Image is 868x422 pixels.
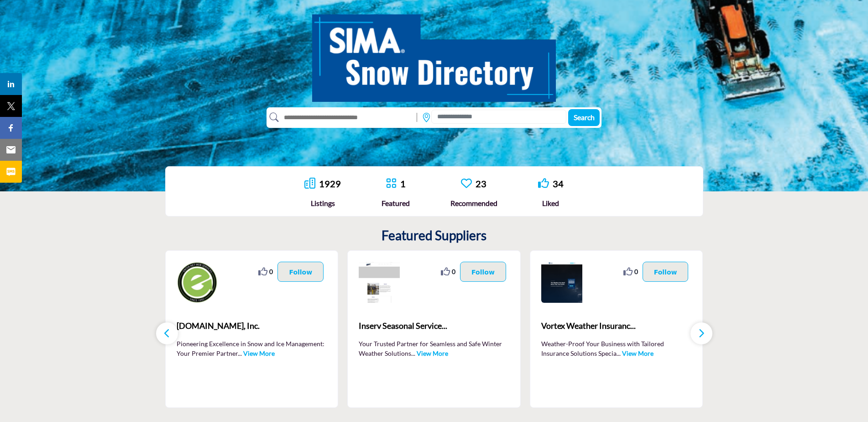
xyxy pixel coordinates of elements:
[450,198,497,209] div: Recommended
[553,178,564,189] a: 34
[386,178,397,190] a: Go to Featured
[471,267,495,277] p: Follow
[177,314,327,338] b: Enter.Net, Inc.
[382,198,410,209] div: Featured
[417,349,448,357] a: View More
[319,178,341,189] a: 1929
[460,262,506,282] button: Follow
[277,262,324,282] button: Follow
[541,339,692,357] p: Weather-Proof Your Business with Tailored Insurance Solutions Specia
[177,314,327,338] a: [DOMAIN_NAME], Inc.
[617,349,621,357] span: ...
[243,349,275,357] a: View More
[269,267,273,276] span: 0
[643,262,689,282] button: Follow
[538,198,564,209] div: Liked
[312,4,556,102] img: SIMA Snow Directory
[304,198,341,209] div: Listings
[177,339,327,357] p: Pioneering Excellence in Snow and Ice Management: Your Premier Partner
[452,267,455,276] span: 0
[359,314,509,338] a: Inserv Seasonal Service...
[654,267,677,277] p: Follow
[400,178,406,189] a: 1
[622,349,654,357] a: View More
[177,262,218,303] img: Enter.Net, Inc.
[238,349,242,357] span: ...
[476,178,486,189] a: 23
[538,178,549,189] i: Go to Liked
[574,113,595,121] span: Search
[289,267,312,277] p: Follow
[359,262,400,303] img: Inserv Seasonal Services
[177,320,327,332] span: [DOMAIN_NAME], Inc.
[541,262,582,303] img: Vortex Weather Insurance/ MSI Guaranteed Weather
[414,111,419,124] img: Rectangle%203585.svg
[359,339,509,357] p: Your Trusted Partner for Seamless and Safe Winter Weather Solutions
[359,320,509,332] span: Inserv Seasonal Service...
[541,314,692,338] b: Vortex Weather Insurance/ MSI Guaranteed Weather
[541,320,692,332] span: Vortex Weather Insuranc...
[461,178,472,190] a: Go to Recommended
[568,109,600,126] button: Search
[634,267,638,276] span: 0
[541,314,692,338] a: Vortex Weather Insuranc...
[411,349,415,357] span: ...
[382,228,486,243] h2: Featured Suppliers
[359,314,509,338] b: Inserv Seasonal Services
